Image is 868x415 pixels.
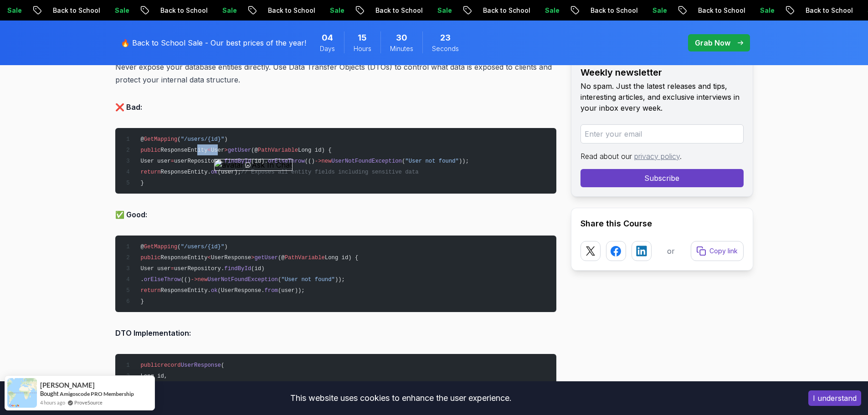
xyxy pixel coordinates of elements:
p: No spam. Just the latest releases and tips, interesting articles, and exclusive interviews in you... [580,81,744,113]
span: "/users/{id}" [181,136,225,143]
span: -> [315,158,322,164]
span: "User not found" [281,277,335,283]
p: Back to School [260,6,322,15]
span: < [208,255,211,261]
span: . [140,277,144,283]
span: record [161,362,181,369]
p: Back to School [690,6,752,15]
span: new [322,158,332,164]
strong: ✅ Good: [115,210,147,219]
span: (user)); [278,287,305,294]
p: Sale [537,6,566,15]
span: )); [459,158,469,164]
span: // Exposes all entity fields including sensitive data [241,169,419,175]
span: UserResponse [181,362,221,369]
span: Bought [40,390,59,397]
span: (UserResponse. [218,287,265,294]
p: Sale [107,6,136,15]
span: 4 Days [322,31,333,44]
span: ok [211,287,218,294]
span: findById [224,266,251,272]
p: Back to School [475,6,537,15]
span: userRepository. [174,158,224,164]
span: ResponseEntity. [161,287,211,294]
img: avatar [215,159,244,170]
span: UserNotFoundException [332,158,402,164]
span: ( [402,158,405,164]
p: Sale [429,6,458,15]
span: (user); [218,169,241,175]
button: Subscribe [580,169,744,187]
span: getUser [254,255,277,261]
p: Copy link [709,246,738,256]
p: Never expose your database entities directly. Use Data Transfer Objects (DTOs) to control what da... [115,61,556,86]
span: ( [278,277,281,283]
button: Ask In Chat [244,159,292,170]
span: Long id, [140,373,167,379]
p: Grab Now [695,37,730,48]
span: = [171,158,174,164]
span: userRepository. [174,266,224,272]
span: User [211,147,224,154]
span: (@ [251,147,258,154]
span: Minutes [390,44,413,53]
a: Amigoscode PRO Membership [60,390,134,397]
span: 4 hours ago [40,399,65,406]
span: orElseThrow [144,277,181,283]
span: ResponseEntity. [161,169,211,175]
span: (() [181,277,191,283]
img: Ask In Chat [244,161,252,169]
span: < [208,147,211,154]
span: ) [224,136,227,143]
span: Days [320,44,335,53]
p: Sale [322,6,351,15]
span: public [140,362,160,369]
h2: Share this Course [580,217,744,230]
span: PathVariable [258,147,298,154]
strong: ❌ Bad: [115,102,142,112]
p: Sale [214,6,243,15]
p: or [667,246,675,256]
span: )); [335,277,345,283]
span: @ [140,136,144,143]
strong: DTO Implementation: [115,328,191,338]
span: Long id) { [298,147,332,154]
span: (@ [278,255,285,261]
p: 🔥 Back to School Sale - Our best prices of the year! [121,37,306,48]
span: } [140,298,144,305]
span: findById [224,158,251,164]
span: ( [177,136,180,143]
span: User user [140,158,170,164]
span: Long id) { [325,255,359,261]
span: (() [305,158,315,164]
span: 15 Hours [358,31,367,44]
span: new [197,277,207,283]
span: GetMapping [144,136,178,143]
span: return [140,287,160,294]
p: Back to School [797,6,859,15]
a: ProveSource [74,399,103,406]
span: public [140,255,160,261]
button: Copy link [691,241,744,261]
span: "/users/{id}" [181,244,225,250]
button: Accept cookies [808,390,861,406]
span: UserNotFoundException [208,277,278,283]
span: > [251,255,254,261]
span: ( [177,244,180,250]
span: (id). [251,158,268,164]
span: orElseThrow [268,158,305,164]
span: Hours [354,44,371,53]
p: Read about our . [580,151,744,162]
span: PathVariable [285,255,325,261]
p: Back to School [582,6,644,15]
span: (id) [251,266,264,272]
h2: Weekly newsletter [580,66,744,79]
span: = [171,266,174,272]
span: Ask In Chat [252,159,292,170]
div: This website uses cookies to enhance the user experience. [7,388,795,408]
span: -> [191,277,198,283]
span: ( [221,362,224,369]
span: ) [224,244,227,250]
span: Seconds [432,44,459,53]
p: Sale [752,6,781,15]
